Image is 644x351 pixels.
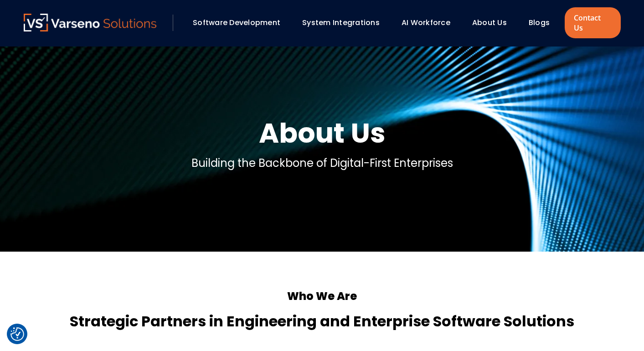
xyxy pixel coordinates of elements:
a: Contact Us [565,7,620,38]
div: AI Workforce [397,15,463,31]
a: About Us [472,17,507,28]
h4: Strategic Partners in Engineering and Enterprise Software Solutions [24,310,621,332]
img: Revisit consent button [10,327,24,341]
h1: About Us [259,115,386,151]
div: System Integrations [298,15,392,31]
img: Varseno Solutions – Product Engineering & IT Services [24,14,157,31]
button: Cookie Settings [10,327,24,341]
div: Software Development [188,15,293,31]
a: System Integrations [302,17,380,28]
div: Blogs [524,15,562,31]
a: Blogs [529,17,550,28]
h5: Who We Are [24,288,621,305]
a: AI Workforce [402,17,450,28]
a: Software Development [193,17,280,28]
div: About Us [468,15,520,31]
p: Building the Backbone of Digital-First Enterprises [191,155,453,171]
